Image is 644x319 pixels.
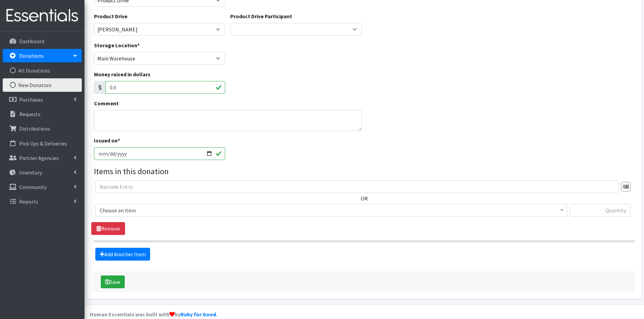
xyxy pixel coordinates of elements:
[94,136,120,144] label: Issued on
[3,93,82,106] a: Purchases
[91,222,125,235] a: Remove
[19,38,44,45] p: Dashboard
[230,12,292,20] label: Product Drive Participant
[19,140,67,147] p: Pick Ups & Deliveries
[181,311,216,318] a: Ruby for Good
[3,49,82,62] a: Donations
[3,195,82,208] a: Reports
[19,111,41,117] p: Requests
[3,180,82,194] a: Community
[19,52,44,59] p: Donations
[101,275,125,288] button: Save
[94,99,119,107] label: Comment
[3,151,82,165] a: Partner Agencies
[95,204,567,217] span: Choose an item
[19,125,50,132] p: Distributions
[19,169,42,176] p: Inventory
[3,4,82,27] img: HumanEssentials
[94,70,150,78] label: Money raised in dollars
[94,165,635,178] legend: Items in this donation
[100,206,563,215] span: Choose an item
[94,12,127,20] label: Product Drive
[3,64,82,77] a: All Donations
[3,137,82,150] a: Pick Ups & Deliveries
[95,180,618,193] input: Barcode Entry
[19,155,59,161] p: Partner Agencies
[3,34,82,48] a: Dashboard
[3,78,82,92] a: New Donation
[95,248,150,261] a: Add Another Item
[90,311,217,318] strong: Human Essentials was built with by .
[3,107,82,121] a: Requests
[137,42,140,49] abbr: required
[19,184,47,190] p: Community
[94,41,140,49] label: Storage Location
[19,96,43,103] p: Purchases
[3,122,82,135] a: Distributions
[570,204,630,217] input: Quantity
[19,198,38,205] p: Reports
[3,166,82,179] a: Inventory
[118,137,120,144] abbr: required
[361,194,368,203] label: OR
